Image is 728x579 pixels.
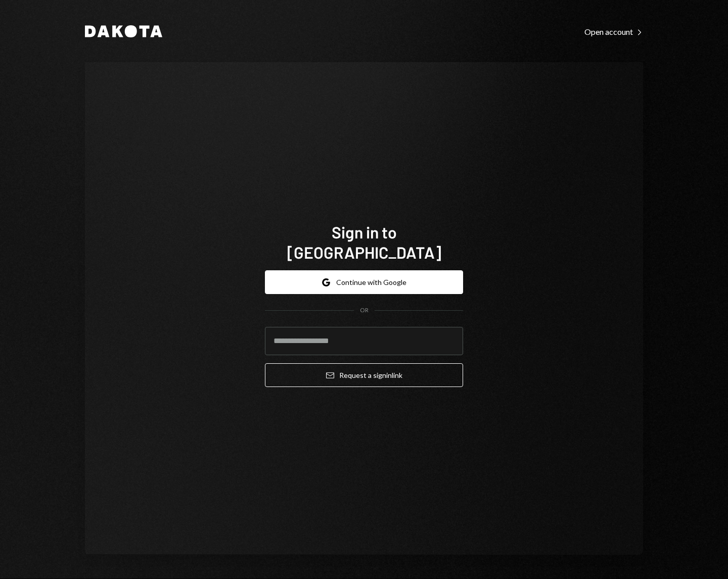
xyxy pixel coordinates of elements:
[584,27,643,37] div: Open account
[265,222,463,262] h1: Sign in to [GEOGRAPHIC_DATA]
[360,306,369,315] div: OR
[265,363,463,387] button: Request a signinlink
[265,270,463,294] button: Continue with Google
[584,26,643,37] a: Open account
